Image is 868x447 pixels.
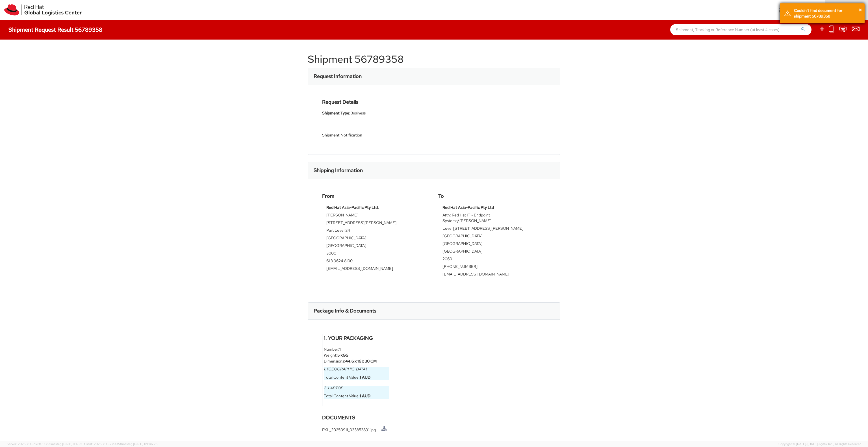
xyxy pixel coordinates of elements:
td: [EMAIL_ADDRESS][DOMAIN_NAME] [326,266,426,273]
span: master, [DATE] 09:46:25 [122,442,158,446]
h1: Shipment 56789358 [308,54,560,65]
strong: Shipment Type: [322,110,350,116]
h5: Shipment Notification [322,133,430,137]
td: [STREET_ADDRESS][PERSON_NAME] [326,220,426,227]
div: Couldn't find document for shipment 56789358 [794,8,860,19]
li: Dimensions: [324,358,389,364]
h4: Shipment Request Result 56789358 [8,27,102,33]
td: [GEOGRAPHIC_DATA] [326,235,426,243]
li: Total Content Value: [324,374,389,380]
input: Shipment, Tracking or Reference Number (at least 4 chars) [670,24,811,35]
button: × [859,6,862,14]
li: Weight: [324,352,389,358]
li: Number: [324,346,389,352]
strong: Red Hat Asia-Pacific Pty Ltd [442,205,494,210]
li: Total Content Value: [324,393,389,399]
td: [GEOGRAPHIC_DATA] [442,248,542,256]
h4: Request Details [322,99,430,105]
td: [PERSON_NAME] [326,212,426,220]
h4: To [438,193,546,199]
strong: 5 KGS [337,353,348,358]
td: [EMAIL_ADDRESS][DOMAIN_NAME] [442,271,542,279]
td: [GEOGRAPHIC_DATA] [442,233,542,241]
h3: Shipping Information [314,168,363,173]
td: Level [STREET_ADDRESS][PERSON_NAME] [442,225,542,233]
td: 61 3 9624 8100 [326,258,426,266]
td: 3000 [326,250,426,258]
h4: 1. Your Packaging [324,335,389,341]
strong: 1 AUD [360,375,370,380]
h3: Package Info & Documents [314,308,376,314]
td: 2060 [442,256,542,264]
h4: From [322,193,430,199]
td: [GEOGRAPHIC_DATA] [442,241,542,248]
td: Part Level 24 [326,227,426,235]
h3: Request Information [314,73,362,79]
strong: 44.6 x 16 x 30 CM [345,359,377,364]
strong: 1 AUD [360,393,370,398]
h6: 1. [GEOGRAPHIC_DATA] [324,367,389,371]
strong: 1 [339,347,341,352]
td: [GEOGRAPHIC_DATA] [326,243,426,250]
h4: Documents [322,415,546,420]
span: Copyright © [DATE]-[DATE] Agistix Inc., All Rights Reserved [778,442,861,446]
strong: Red Hat Asia-Pacific Pty Ltd. [326,205,379,210]
td: [PHONE_NUMBER] [442,264,542,271]
li: Business [322,110,430,116]
li: PXL_20250911_033853891.jpg [322,426,546,433]
td: Attn: Red Hat IT - Endpoint Systems/[PERSON_NAME] [442,212,542,225]
h6: 2. Laptop [324,386,389,390]
img: rh-logistics-00dfa346123c4ec078e1.svg [4,4,82,16]
span: master, [DATE] 11:12:30 [51,442,83,446]
span: Client: 2025.18.0-71d3358 [84,442,158,446]
span: Server: 2025.18.0-d1e9a510831 [7,442,83,446]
